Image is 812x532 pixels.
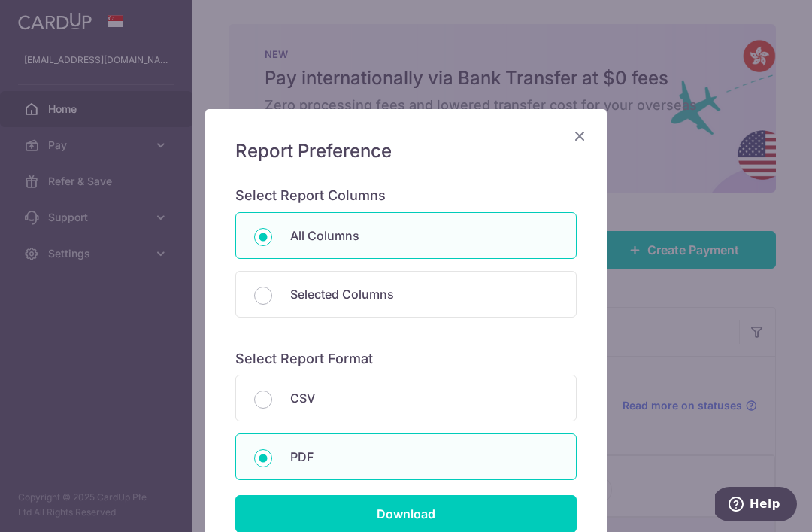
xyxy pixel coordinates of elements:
[290,226,558,245] p: All Columns
[290,285,558,303] p: Selected Columns
[235,351,577,368] h6: Select Report Format
[715,487,797,524] iframe: Opens a widget where you can find more information
[290,389,558,407] p: CSV
[290,448,558,466] p: PDF
[235,187,577,205] h6: Select Report Columns
[571,127,589,145] button: Close
[235,139,577,163] h5: Report Preference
